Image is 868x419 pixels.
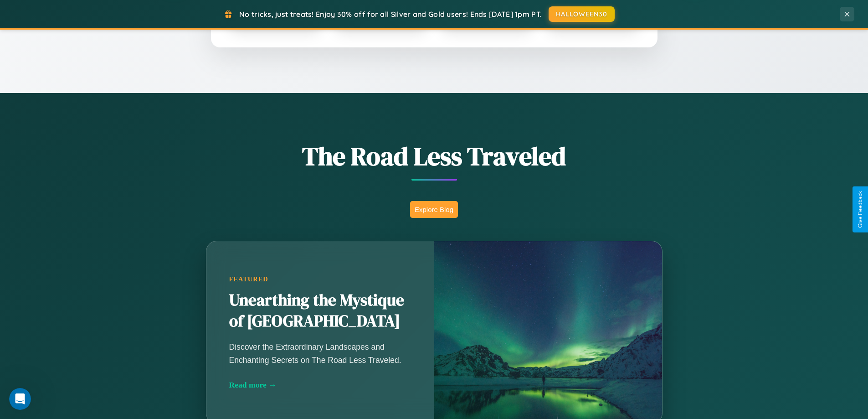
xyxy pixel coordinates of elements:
button: Explore Blog [410,201,458,218]
h2: Unearthing the Mystique of [GEOGRAPHIC_DATA] [229,290,411,332]
button: HALLOWEEN30 [549,6,615,22]
iframe: Intercom live chat [9,388,31,410]
p: Discover the Extraordinary Landscapes and Enchanting Secrets on The Road Less Traveled. [229,341,411,366]
h1: The Road Less Traveled [161,139,708,174]
div: Give Feedback [857,191,863,228]
div: Read more → [229,380,411,390]
div: Featured [229,275,411,283]
span: No tricks, just treats! Enjoy 30% off for all Silver and Gold users! Ends [DATE] 1pm PT. [239,10,542,19]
